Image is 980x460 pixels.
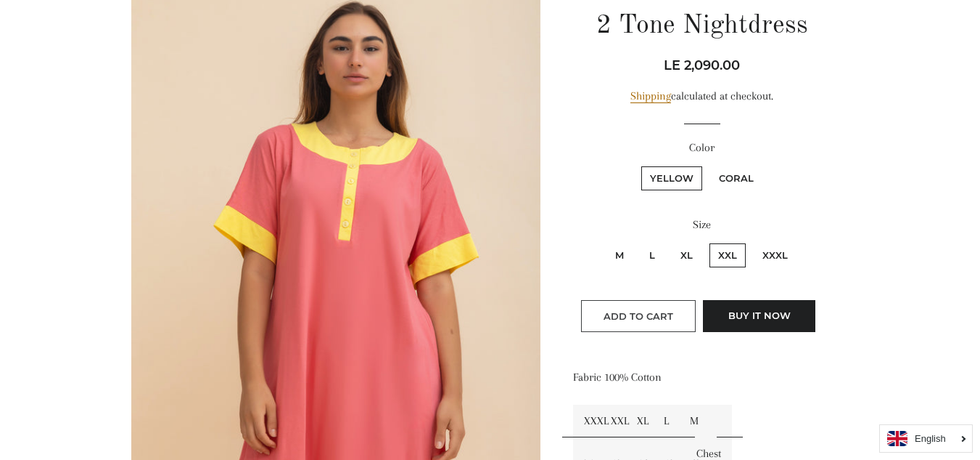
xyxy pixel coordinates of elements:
[641,166,702,190] label: Yellow
[754,243,796,267] label: XXXL
[915,434,946,443] i: English
[709,243,746,267] label: XXL
[641,243,664,267] label: L
[573,87,831,105] div: calculated at checkout.
[653,405,680,437] td: L
[679,405,706,437] td: M
[630,89,671,103] a: Shipping
[600,405,627,437] td: XXL
[606,243,633,267] label: M
[581,300,696,332] button: Add to Cart
[573,216,831,234] label: Size
[703,300,815,332] button: Buy it now
[710,166,762,190] label: Coral
[573,405,600,437] td: XXXL
[573,139,831,157] label: Color
[604,310,673,322] span: Add to Cart
[573,368,831,387] p: Fabric 100% Cotton
[664,57,740,73] span: LE 2,090.00
[626,405,653,437] td: XL
[672,243,701,267] label: XL
[573,8,831,44] h1: 2 Tone Nightdress
[887,431,965,446] a: English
